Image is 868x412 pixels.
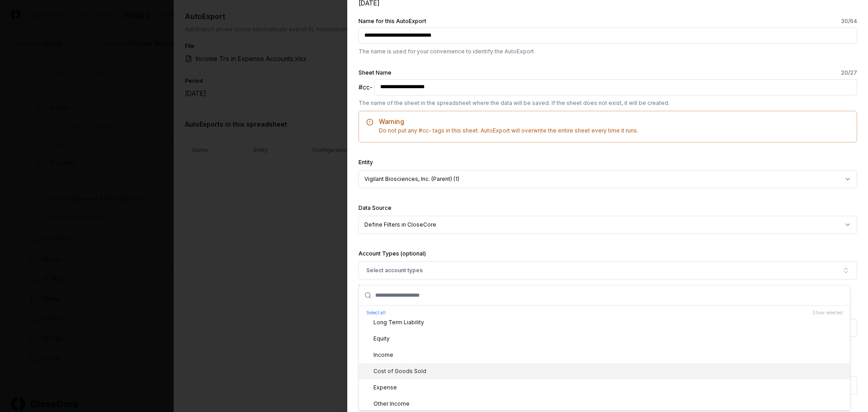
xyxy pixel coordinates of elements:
button: Show selected [812,309,843,316]
div: Income [363,351,393,359]
span: #cc- [359,82,373,92]
div: Suggestions [359,320,850,410]
span: 30 /64 [841,19,857,24]
label: Data Source [359,204,392,211]
p: The name is used for your convenience to identify the AutoExport. [359,47,857,56]
div: Other Income [363,400,410,408]
label: Name for this AutoExport [359,19,857,24]
label: Entity [359,159,373,166]
div: Do not put any #cc- tags in this sheet. AutoExport will overwrite the entire sheet every time it ... [366,127,849,135]
label: Account Types (optional) [359,250,426,257]
h5: Warning [366,118,849,125]
div: Equity [363,335,390,343]
p: Filter by account types. Leave blank to include all types. [359,283,857,291]
button: Select all [366,309,386,316]
span: Select account types [366,266,423,275]
div: Expense [363,384,397,392]
div: Long Term Liability [363,318,424,327]
label: Sheet Name [359,70,857,76]
p: The name of the sheet in the spreadsheet where the data will be saved. If the sheet does not exis... [359,99,857,107]
div: Cost of Goods Sold [363,367,426,375]
span: 20 /27 [841,70,857,76]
